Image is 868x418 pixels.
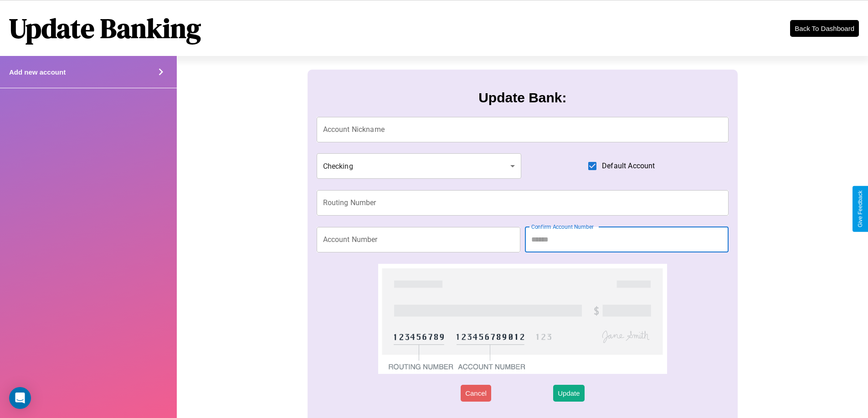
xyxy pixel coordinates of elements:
[790,20,859,37] button: Back To Dashboard
[478,90,566,106] h3: Update Bank:
[553,385,584,402] button: Update
[857,191,863,227] div: Give Feedback
[9,10,201,47] h1: Update Banking
[531,223,594,231] label: Confirm Account Number
[378,264,667,374] img: check
[602,161,655,171] span: Default Account
[461,385,491,402] button: Cancel
[9,387,31,409] div: Open Intercom Messenger
[9,68,66,76] h4: Add new account
[317,153,522,179] div: Checking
